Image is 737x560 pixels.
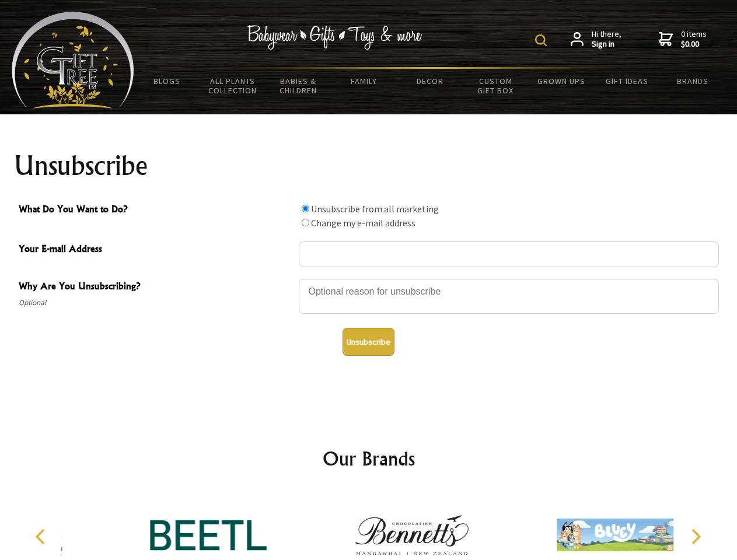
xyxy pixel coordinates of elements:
[302,219,309,226] input: What Do You Want to Do?
[660,69,726,93] a: Brands
[266,69,331,103] a: Babies & Children
[343,328,394,356] button: Unsubscribe
[302,205,309,212] input: What Do You Want to Do?
[659,29,707,50] a: 0 items$0.00
[200,69,266,103] a: All Plants Collection
[571,29,621,50] a: Hi there,Sign in
[311,203,439,215] label: Unsubscribe from all marketing
[299,242,719,267] input: Your E-mail Address
[311,217,415,229] label: Change my e-mail address
[592,29,621,50] span: Hi there,
[463,69,529,103] a: Custom Gift Box
[19,296,293,310] span: Optional
[681,39,707,50] strong: $0.00
[29,524,55,549] button: Previous
[397,69,463,93] a: Decor
[683,524,708,549] button: Next
[12,12,134,108] img: Babyware - Gifts - Toys and more...
[592,39,621,50] strong: Sign in
[19,242,293,258] span: Your E-mail Address
[528,69,594,93] a: Grown Ups
[19,279,293,296] span: Why Are You Unsubscribing?
[331,69,397,93] a: Family
[535,34,547,46] img: product search
[299,279,719,314] textarea: Why Are You Unsubscribing?
[247,25,422,50] img: Babywear - Gifts - Toys & more
[681,29,707,50] span: 0 items
[23,444,714,473] h2: Our Brands
[134,69,200,93] a: BLOGS
[14,152,724,180] h1: Unsubscribe
[594,69,660,93] a: Gift Ideas
[19,202,293,219] span: What Do You Want to Do?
